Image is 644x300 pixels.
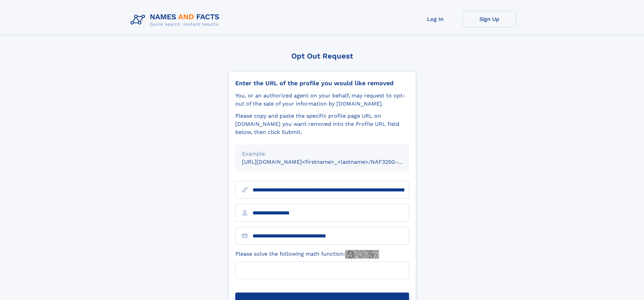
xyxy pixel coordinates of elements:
[235,79,409,87] div: Enter the URL of the profile you would like removed
[228,52,416,60] div: Opt Out Request
[235,250,379,259] label: Please solve the following math function:
[235,92,409,108] div: You, or an authorized agent on your behalf, may request to opt-out of the sale of your informatio...
[242,159,422,165] small: [URL][DOMAIN_NAME]<firstname>_<lastname>/NAF325G-xxxxxxxx
[235,112,409,136] div: Please copy and paste the specific profile page URL on [DOMAIN_NAME] you want removed into the Pr...
[128,11,225,29] img: Logo Names and Facts
[242,150,402,158] div: Example:
[462,11,517,27] a: Sign Up
[408,11,462,27] a: Log In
